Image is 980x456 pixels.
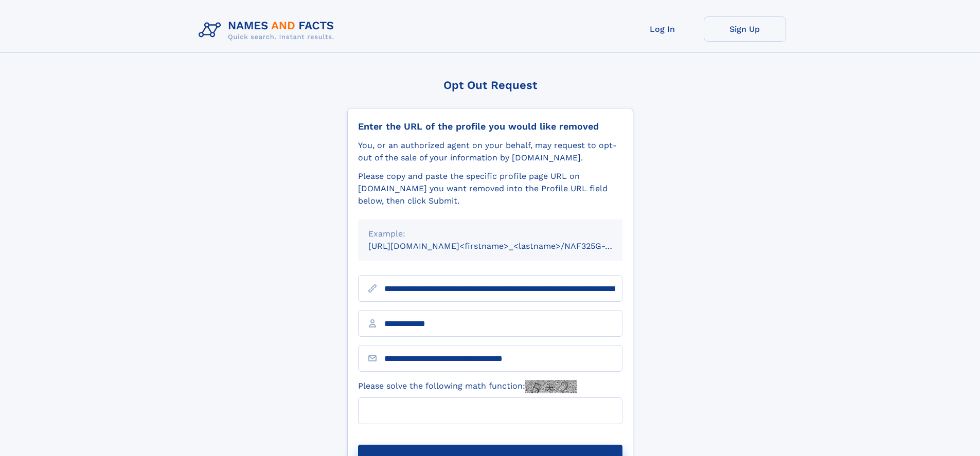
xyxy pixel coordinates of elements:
[368,241,642,251] small: [URL][DOMAIN_NAME]<firstname>_<lastname>/NAF325G-xxxxxxxx
[368,228,612,240] div: Example:
[358,380,577,393] label: Please solve the following math function:
[621,16,704,42] a: Log In
[358,170,622,207] div: Please copy and paste the specific profile page URL on [DOMAIN_NAME] you want removed into the Pr...
[704,16,786,42] a: Sign Up
[194,16,343,44] img: Logo Names and Facts
[358,121,622,132] div: Enter the URL of the profile you would like removed
[358,139,622,164] div: You, or an authorized agent on your behalf, may request to opt-out of the sale of your informatio...
[347,79,633,92] div: Opt Out Request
